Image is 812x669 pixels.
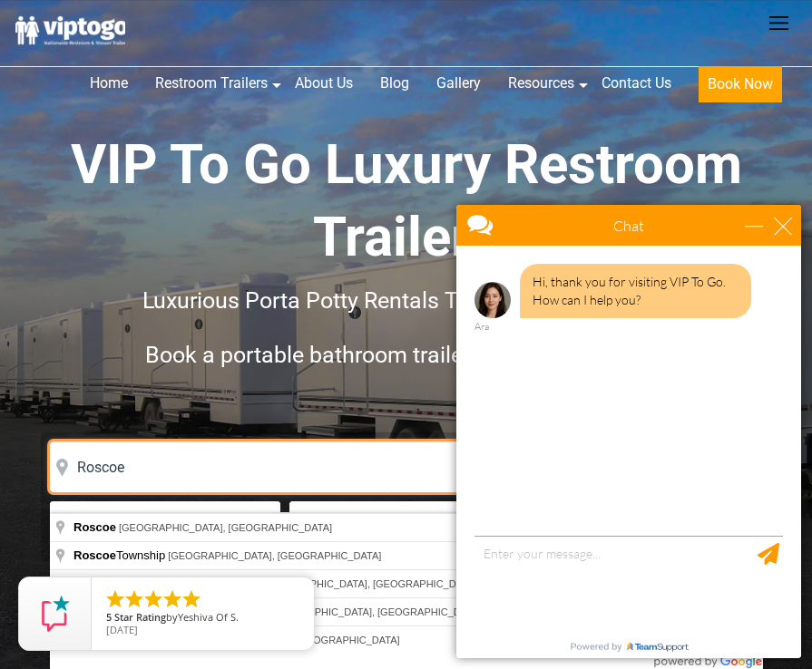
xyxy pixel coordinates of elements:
[588,63,685,103] a: Contact Us
[685,63,796,113] a: Book Now
[71,132,742,269] span: VIP To Go Luxury Restroom Trailers
[181,588,202,610] li: 
[154,578,477,589] span: [GEOGRAPHIC_DATA], [GEOGRAPHIC_DATA], [GEOGRAPHIC_DATA]
[73,548,168,562] span: Township
[142,588,164,610] li: 
[50,501,158,552] input: Delivery
[106,610,112,624] span: 5
[123,588,145,610] li: 
[119,522,332,533] span: [GEOGRAPHIC_DATA], [GEOGRAPHIC_DATA]
[104,588,126,610] li: 
[145,342,667,368] span: Book a portable bathroom trailer for your next event.
[37,596,73,632] img: Review Rating
[289,501,520,552] input: Persons
[165,501,280,552] input: Pickup
[168,550,381,561] span: [GEOGRAPHIC_DATA], [GEOGRAPHIC_DATA]
[142,287,670,314] span: Luxurious Porta Potty Rentals That Go Where You Go
[160,501,163,559] span: |
[73,548,116,562] span: Roscoe
[423,63,494,103] a: Gallery
[367,63,423,103] a: Blog
[50,441,763,492] input: Where do you need your restroom?
[76,63,142,103] a: Home
[106,612,299,625] span: by
[142,63,281,103] a: Restroom Trailers
[445,194,812,669] iframe: Live Chat Box
[281,63,367,103] a: About Us
[114,610,166,624] span: Star Rating
[178,610,239,624] span: Yeshiva Of S.
[159,606,482,617] span: [GEOGRAPHIC_DATA], [GEOGRAPHIC_DATA], [GEOGRAPHIC_DATA]
[73,520,116,534] span: Roscoe
[106,623,138,636] span: [DATE]
[494,63,588,103] a: Resources
[161,588,183,610] li: 
[699,66,782,102] button: Book Now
